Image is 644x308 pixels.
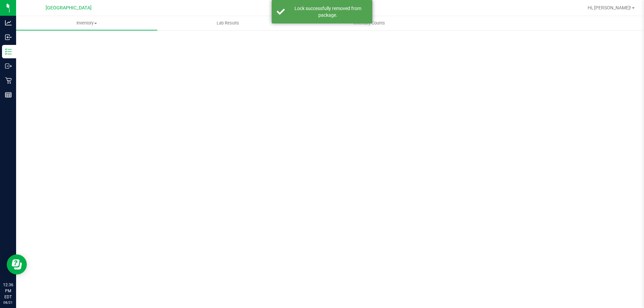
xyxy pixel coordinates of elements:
[588,5,631,10] span: Hi, [PERSON_NAME]!
[5,91,12,98] inline-svg: Reports
[16,20,157,26] span: Inventory
[157,16,299,30] a: Lab Results
[5,34,12,41] inline-svg: Inbound
[7,254,27,274] iframe: Resource center
[5,77,12,84] inline-svg: Retail
[3,300,13,305] p: 08/21
[5,63,12,69] inline-svg: Outbound
[5,19,12,26] inline-svg: Analytics
[288,5,367,18] div: Lock successfully removed from package.
[208,20,248,26] span: Lab Results
[3,282,13,300] p: 12:36 PM EDT
[5,48,12,55] inline-svg: Inventory
[46,5,92,11] span: [GEOGRAPHIC_DATA]
[16,16,157,30] a: Inventory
